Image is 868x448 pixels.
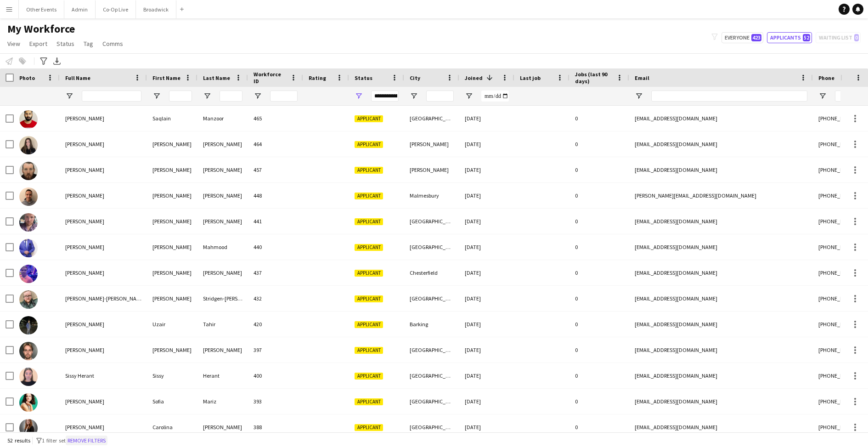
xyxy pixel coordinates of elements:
img: Martin Moseley [19,213,38,232]
div: [EMAIL_ADDRESS][DOMAIN_NAME] [629,363,813,388]
div: Uzair [147,312,197,337]
a: View [4,38,24,50]
div: Carolina [147,414,197,440]
span: Joined [465,74,483,81]
span: First Name [152,74,180,81]
span: Applicant [355,193,383,199]
span: View [7,40,20,48]
div: [GEOGRAPHIC_DATA] [404,363,459,388]
div: Stridgen-[PERSON_NAME] [197,286,248,311]
div: [PERSON_NAME][EMAIL_ADDRESS][DOMAIN_NAME] [629,183,813,208]
div: 0 [569,157,629,182]
button: Open Filter Menu [65,92,73,100]
button: Applicants52 [767,32,812,43]
span: Tag [84,40,93,48]
img: Uzair Tahir [19,316,38,335]
span: [PERSON_NAME] [65,398,104,405]
span: Last job [520,74,541,81]
span: Applicant [355,295,383,302]
div: 0 [569,234,629,260]
div: [DATE] [459,260,514,285]
div: [PERSON_NAME] [147,157,197,182]
input: Last Name Filter Input [220,91,242,102]
a: Tag [80,38,97,50]
div: 440 [248,234,303,260]
input: Full Name Filter Input [82,91,141,102]
img: Ione Smith [19,136,38,154]
div: [EMAIL_ADDRESS][DOMAIN_NAME] [629,312,813,337]
div: 432 [248,286,303,311]
div: 0 [569,209,629,234]
div: 388 [248,414,303,440]
div: [GEOGRAPHIC_DATA] [404,414,459,440]
div: [DATE] [459,414,514,440]
div: 0 [569,131,629,157]
span: Status [355,74,372,81]
div: [EMAIL_ADDRESS][DOMAIN_NAME] [629,234,813,260]
div: Saqlain [147,106,197,131]
div: [PERSON_NAME] [197,131,248,157]
span: [PERSON_NAME] [65,166,104,173]
div: 0 [569,260,629,285]
div: 465 [248,106,303,131]
div: 397 [248,337,303,363]
app-action-btn: Export XLSX [51,56,62,67]
div: [PERSON_NAME] [197,414,248,440]
span: Photo [19,74,35,81]
button: Broadwick [136,0,176,18]
input: Workforce ID Filter Input [270,91,298,102]
div: [EMAIL_ADDRESS][DOMAIN_NAME] [629,106,813,131]
span: Status [56,40,74,48]
div: [GEOGRAPHIC_DATA] [404,234,459,260]
div: [EMAIL_ADDRESS][DOMAIN_NAME] [629,157,813,182]
span: 1 filter set [42,437,66,444]
span: City [410,74,420,81]
div: [EMAIL_ADDRESS][DOMAIN_NAME] [629,286,813,311]
div: [DATE] [459,131,514,157]
div: 0 [569,389,629,414]
div: [PERSON_NAME] [404,157,459,182]
span: [PERSON_NAME] [65,424,104,431]
button: Co-Op Live [96,0,136,18]
span: Applicant [355,424,383,431]
a: Status [53,38,78,50]
div: Barking [404,312,459,337]
button: Open Filter Menu [203,92,211,100]
div: [PERSON_NAME] [197,157,248,182]
div: [DATE] [459,337,514,363]
div: [EMAIL_ADDRESS][DOMAIN_NAME] [629,260,813,285]
div: [EMAIL_ADDRESS][DOMAIN_NAME] [629,389,813,414]
span: My Workforce [7,22,75,36]
div: [EMAIL_ADDRESS][DOMAIN_NAME] [629,414,813,440]
span: [PERSON_NAME] [65,269,104,276]
span: [PERSON_NAME] [65,141,104,147]
img: Adam Tate [19,187,38,206]
span: Phone [818,74,834,81]
span: Applicant [355,141,383,148]
span: 52 [803,34,810,41]
div: 437 [248,260,303,285]
button: Open Filter Menu [355,92,363,100]
div: Tahir [197,312,248,337]
img: Saqlain Manzoor [19,110,38,129]
div: [DATE] [459,157,514,182]
div: 400 [248,363,303,388]
div: 464 [248,131,303,157]
button: Open Filter Menu [410,92,418,100]
div: [PERSON_NAME] [147,234,197,260]
span: Applicant [355,167,383,174]
div: [GEOGRAPHIC_DATA] [404,106,459,131]
div: Chesterfield [404,260,459,285]
span: [PERSON_NAME] [65,244,104,250]
div: [PERSON_NAME] [197,337,248,363]
span: Applicant [355,115,383,122]
div: [PERSON_NAME] [197,209,248,234]
div: 0 [569,363,629,388]
span: Applicant [355,218,383,225]
span: Last Name [203,74,230,81]
button: Open Filter Menu [818,92,827,100]
div: 420 [248,312,303,337]
div: [PERSON_NAME] [147,131,197,157]
div: [PERSON_NAME] [147,286,197,311]
img: Yusuf Mahmood [19,239,38,257]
